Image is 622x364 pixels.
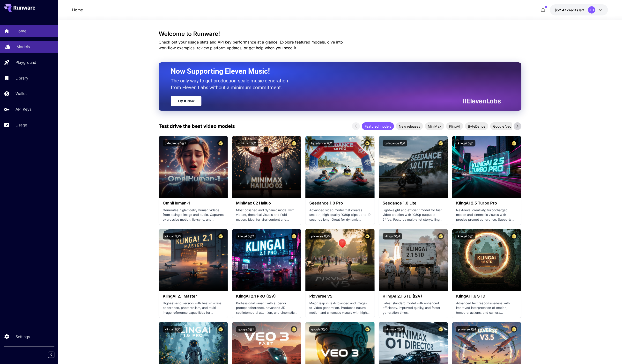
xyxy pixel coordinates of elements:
[15,106,31,112] p: API Keys
[163,294,224,298] h3: KlingAI 2.1 Master
[383,294,444,298] h3: KlingAI 2.1 STD (I2V)
[555,8,567,12] span: $52.47
[232,229,301,291] img: alt
[159,136,228,198] img: alt
[379,229,448,291] img: alt
[15,59,36,65] p: Playground
[159,123,235,130] p: Test drive the best video models
[555,7,584,13] div: $52.46698
[383,301,444,315] p: Latest standard model with enhanced efficiency, improved quality, and faster generation times.
[511,326,517,333] button: Certified Model – Vetted for best performance and includes a commercial license.
[217,326,224,333] button: Certified Model – Vetted for best performance and includes a commercial license.
[309,233,332,240] button: pixverse:1@5
[48,352,54,358] button: Collapse sidebar
[171,96,201,106] a: Try It Now
[511,233,517,240] button: Certified Model – Vetted for best performance and includes a commercial license.
[163,140,188,146] button: bytedance:5@1
[72,7,83,13] nav: breadcrumb
[236,208,297,222] p: Most polished and dynamic model with vibrant, theatrical visuals and fluid motion. Ideal for vira...
[159,30,521,37] h3: Welcome to Runware!
[364,326,371,333] button: Certified Model – Vetted for best performance and includes a commercial license.
[383,140,407,146] button: bytedance:1@1
[291,140,297,146] button: Certified Model – Vetted for best performance and includes a commercial license.
[425,122,444,130] div: MiniMax
[511,140,517,146] button: Certified Model – Vetted for best performance and includes a commercial license.
[490,124,514,129] span: Google Veo
[437,233,444,240] button: Certified Model – Vetted for best performance and includes a commercial license.
[163,233,183,240] button: klingai:5@3
[309,140,334,146] button: bytedance:2@1
[550,4,608,15] button: $52.46698AO
[305,229,374,291] img: alt
[236,326,256,333] button: google:3@1
[396,124,423,129] span: New releases
[309,201,370,205] h3: Seedance 1.0 Pro
[163,326,183,333] button: klingai:3@2
[456,326,478,333] button: pixverse:1@1
[446,124,463,129] span: KlingAI
[236,140,258,146] button: minimax:3@1
[309,208,370,222] p: Advanced video model that creates smooth, high-quality 1080p clips up to 10 seconds long. Great f...
[15,28,26,34] p: Home
[567,8,584,12] span: credits left
[452,136,521,198] img: alt
[437,326,444,333] button: Certified Model – Vetted for best performance and includes a commercial license.
[456,294,517,298] h3: KlingAI 1.6 STD
[383,201,444,205] h3: Seedance 1.0 Lite
[163,201,224,205] h3: OmniHuman‑1
[465,124,488,129] span: ByteDance
[15,75,28,81] p: Library
[309,294,370,298] h3: PixVerse v5
[163,301,224,315] p: Highest-end version with best-in-class coherence, photorealism, and multi-image reference capabil...
[446,122,463,130] div: KlingAI
[437,140,444,146] button: Certified Model – Vetted for best performance and includes a commercial license.
[15,91,27,96] p: Wallet
[236,294,297,298] h3: KlingAI 2.1 PRO (I2V)
[456,208,517,222] p: Next‑level creativity, turbocharged motion and cinematic visuals with precise prompt adherence. S...
[16,44,30,50] p: Models
[456,233,475,240] button: klingai:3@1
[309,326,330,333] button: google:3@0
[52,350,58,359] div: Collapse sidebar
[383,208,444,222] p: Lightweight and efficient model for fast video creation with 1080p output at 24fps. Features mult...
[159,229,228,291] img: alt
[305,136,374,198] img: alt
[362,124,394,129] span: Featured models
[425,124,444,129] span: MiniMax
[456,201,517,205] h3: KlingAI 2.5 Turbo Pro
[396,122,423,130] div: New releases
[217,233,224,240] button: Certified Model – Vetted for best performance and includes a commercial license.
[364,233,371,240] button: Certified Model – Vetted for best performance and includes a commercial license.
[452,229,521,291] img: alt
[383,326,405,333] button: minimax:2@1
[291,326,297,333] button: Certified Model – Vetted for best performance and includes a commercial license.
[15,334,30,340] p: Settings
[236,233,256,240] button: klingai:5@2
[362,122,394,130] div: Featured models
[236,201,297,205] h3: MiniMax 02 Hailuo
[465,122,488,130] div: ByteDance
[291,233,297,240] button: Certified Model – Vetted for best performance and includes a commercial license.
[490,122,514,130] div: Google Veo
[456,301,517,315] p: Advanced text responsiveness with improved interpretation of motion, temporal actions, and camera...
[588,6,595,14] div: AO
[171,67,497,76] h2: Now Supporting Eleven Music!
[159,40,343,50] span: Check out your usage stats and API key performance at a glance. Explore featured models, dive int...
[217,140,224,146] button: Certified Model – Vetted for best performance and includes a commercial license.
[72,7,83,13] a: Home
[232,136,301,198] img: alt
[163,208,224,222] p: Generates high-fidelity human videos from a single image and audio. Captures expressive motion, l...
[236,301,297,315] p: Professional variant with superior prompt adherence, advanced 3D spatiotemporal attention, and ci...
[171,77,292,91] p: The only way to get production-scale music generation from Eleven Labs without a minimum commitment.
[383,233,402,240] button: klingai:5@1
[364,140,371,146] button: Certified Model – Vetted for best performance and includes a commercial license.
[15,122,27,128] p: Usage
[309,301,370,315] p: Major leap in text-to-video and image-to-video generation. Produces natural motion and cinematic ...
[456,140,475,146] button: klingai:6@1
[379,136,448,198] img: alt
